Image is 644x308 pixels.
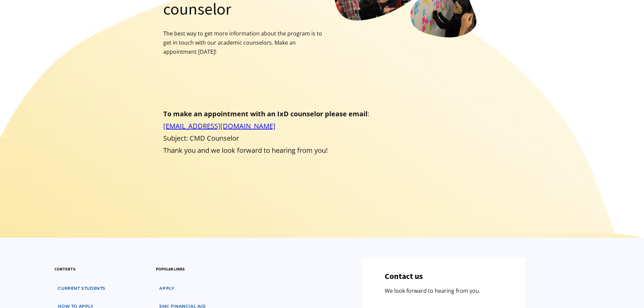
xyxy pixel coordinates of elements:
[385,271,423,281] h3: Contact us
[385,286,480,295] p: We look forward to hearing from you.
[163,121,276,131] a: [EMAIL_ADDRESS][DOMAIN_NAME]
[163,108,481,157] p: : Subject: CMD Counselor Thank you and we look forward to hearing from you!
[163,29,322,57] p: The best way to get more information about the program is to get in touch with our academic couns...
[156,266,185,272] h3: popular links
[54,282,109,295] a: Current students
[54,266,75,272] h3: contents
[156,282,177,295] a: apply
[163,109,367,118] strong: To make an appointment with an IxD counselor please email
